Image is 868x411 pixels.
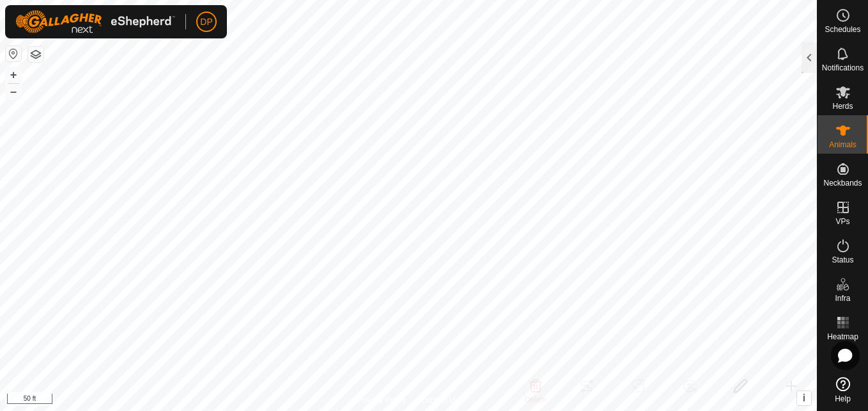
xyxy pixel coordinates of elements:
span: Infra [835,294,850,302]
a: Privacy Policy [358,394,406,406]
button: Reset Map [6,46,21,61]
span: Help [835,395,851,403]
button: i [797,391,811,405]
a: Contact Us [421,394,459,406]
button: + [6,67,21,83]
span: Neckbands [823,179,862,187]
span: Notifications [822,64,864,72]
span: Status [832,256,853,264]
span: i [803,392,805,403]
span: VPs [835,218,849,225]
span: Animals [829,141,856,149]
span: DP [200,15,212,29]
button: – [6,84,21,99]
span: Heatmap [827,333,858,341]
button: Map Layers [28,47,43,62]
a: Help [818,372,868,408]
img: Gallagher Logo [15,10,175,33]
span: Herds [832,102,853,110]
span: Schedules [825,26,860,33]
